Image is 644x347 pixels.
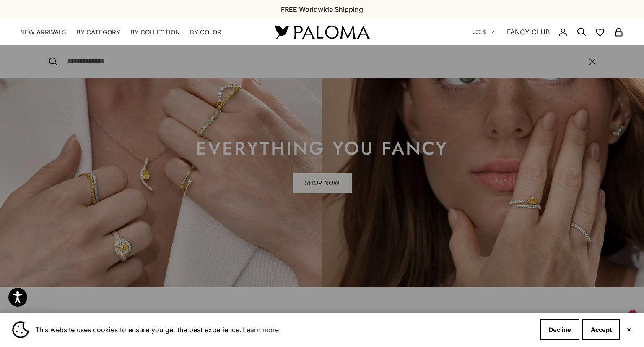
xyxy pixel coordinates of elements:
button: Accept [582,319,620,340]
img: Cookie banner [12,321,29,338]
span: USD $ [472,28,486,36]
summary: By Collection [130,28,180,37]
button: USD $ [472,28,494,36]
a: NEW ARRIVALS [20,28,66,37]
button: Decline [540,319,579,340]
a: FANCY CLUB [507,26,550,37]
span: This website uses cookies to ensure you get the best experience. [35,323,534,336]
nav: Primary navigation [20,28,255,37]
button: Close [626,327,632,332]
a: Learn more [241,323,280,336]
nav: Secondary navigation [472,18,624,45]
p: FREE Worldwide Shipping [281,4,363,15]
summary: By Category [76,28,120,37]
summary: By Color [190,28,221,37]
